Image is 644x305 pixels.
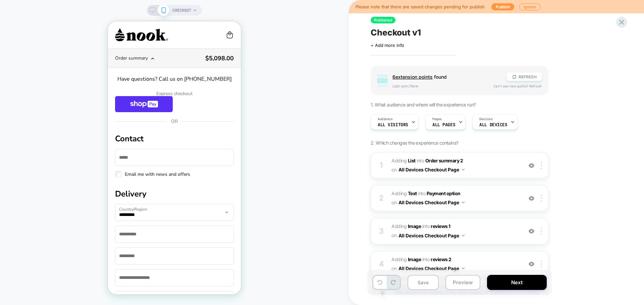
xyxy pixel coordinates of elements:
span: on [391,231,396,239]
button: All Devices Checkout Page [398,165,465,174]
span: ALL PAGES [432,123,455,127]
img: crossed eye [529,196,534,201]
span: + Add more info [371,43,404,48]
span: Adding [391,223,421,229]
button: All Devices Checkout Page [398,198,465,207]
div: 3 [378,225,385,238]
img: close [541,162,542,169]
button: All Devices Checkout Page [398,231,465,240]
span: Audience [378,117,393,122]
span: Published [371,17,395,23]
b: Image [408,256,421,262]
span: Can't see new points? Refresh [493,84,542,88]
span: INTO [422,223,430,229]
img: crossed eye [529,163,534,168]
span: found [392,74,500,80]
span: Last sync: Now [392,84,487,88]
img: crossed eye [529,261,534,267]
span: Checkout v1 [371,27,421,37]
span: Adding [391,158,416,163]
span: Pages [432,117,442,122]
span: on [391,165,396,174]
button: Publish [491,3,514,10]
span: INTO [418,190,425,196]
img: down arrow [462,202,465,203]
img: close [541,260,542,268]
h2: Contact [7,112,36,123]
span: reviews 1 [431,223,450,229]
span: INTO [417,158,424,163]
span: on [391,198,396,207]
button: REFRESH [507,73,542,81]
b: List [408,158,416,163]
span: Devices [479,117,492,122]
div: 4 [378,257,385,271]
span: 6 extension point s [392,74,433,80]
h2: Delivery [7,167,126,178]
label: Email me with news and offers [13,149,82,156]
span: reviews 2 [431,256,451,262]
span: OR [63,97,70,103]
img: down arrow [462,268,465,269]
span: Adding [391,256,421,262]
span: ALL DEVICES [479,123,507,127]
b: Text [408,190,417,196]
button: Preview [445,275,480,290]
span: Order summary 2 [425,158,463,163]
b: Image [408,223,421,229]
iframe: To enrich screen reader interactions, please activate Accessibility in Grammarly extension settings [108,21,241,294]
img: close [541,195,542,202]
img: down arrow [462,169,465,170]
button: All Devices Checkout Page [398,263,465,273]
span: 2. Which changes the experience contains? [371,140,458,146]
div: 2 [378,192,385,205]
span: CHECKOUT [172,5,191,16]
span: INTO [422,256,430,262]
span: 1. What audience and where will the experience run? [371,102,476,107]
span: All Visitors [378,123,408,127]
button: Save [408,275,439,290]
img: close [541,227,542,235]
div: 1 [378,159,385,172]
button: Next [487,275,547,290]
span: Adding [391,190,417,196]
img: crossed eye [529,228,534,234]
button: Ignore [519,3,540,10]
img: down arrow [462,235,465,236]
span: on [391,264,396,273]
iframe: Pay with Google Pay [68,75,126,91]
span: Payment option [427,190,461,196]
